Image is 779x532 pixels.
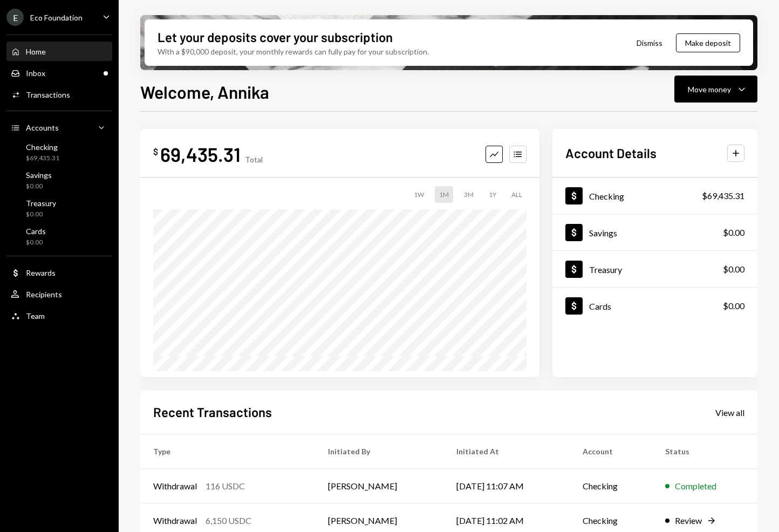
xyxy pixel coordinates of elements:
[26,227,46,236] div: Cards
[6,63,112,83] a: Inbox
[26,268,56,277] div: Rewards
[153,514,197,527] div: Withdrawal
[26,290,62,299] div: Recipients
[570,434,652,469] th: Account
[723,299,744,312] div: $0.00
[26,238,46,247] div: $0.00
[245,155,263,164] div: Total
[552,214,757,250] a: Savings$0.00
[715,406,744,418] a: View all
[6,139,112,165] a: Checking$69,435.31
[26,210,56,219] div: $0.00
[26,154,59,163] div: $69,435.31
[460,186,478,203] div: 3M
[676,33,740,52] button: Make deposit
[589,191,624,201] div: Checking
[158,28,393,46] div: Let your deposits cover your subscription
[589,228,617,238] div: Savings
[206,480,245,493] div: 116 USDC
[26,311,45,320] div: Team
[715,407,744,418] div: View all
[6,306,112,325] a: Team
[26,69,45,78] div: Inbox
[26,90,70,99] div: Transactions
[552,251,757,287] a: Treasury$0.00
[443,469,570,503] td: [DATE] 11:07 AM
[675,514,702,527] div: Review
[30,13,83,22] div: Eco Foundation
[6,167,112,193] a: Savings$0.00
[674,76,757,103] button: Move money
[6,284,112,304] a: Recipients
[552,288,757,324] a: Cards$0.00
[507,186,527,203] div: ALL
[6,263,112,282] a: Rewards
[6,118,112,137] a: Accounts
[565,144,657,162] h2: Account Details
[26,199,56,208] div: Treasury
[160,142,241,166] div: 69,435.31
[153,403,272,421] h2: Recent Transactions
[26,47,46,56] div: Home
[315,469,443,503] td: [PERSON_NAME]
[723,263,744,276] div: $0.00
[6,85,112,104] a: Transactions
[6,9,24,26] div: E
[153,480,197,493] div: Withdrawal
[315,434,443,469] th: Initiated By
[589,264,622,275] div: Treasury
[484,186,501,203] div: 1Y
[26,142,59,152] div: Checking
[570,469,652,503] td: Checking
[443,434,570,469] th: Initiated At
[623,30,676,56] button: Dismiss
[688,84,731,95] div: Move money
[140,81,269,103] h1: Welcome, Annika
[158,46,429,57] div: With a $90,000 deposit, your monthly rewards can fully pay for your subscription.
[153,146,158,157] div: $
[652,434,757,469] th: Status
[206,514,251,527] div: 6,150 USDC
[140,434,315,469] th: Type
[6,42,112,61] a: Home
[589,301,611,311] div: Cards
[409,186,428,203] div: 1W
[6,223,112,249] a: Cards$0.00
[6,195,112,221] a: Treasury$0.00
[26,182,52,191] div: $0.00
[26,123,59,132] div: Accounts
[26,170,52,180] div: Savings
[675,480,716,493] div: Completed
[723,226,744,239] div: $0.00
[435,186,453,203] div: 1M
[702,189,744,202] div: $69,435.31
[552,178,757,214] a: Checking$69,435.31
